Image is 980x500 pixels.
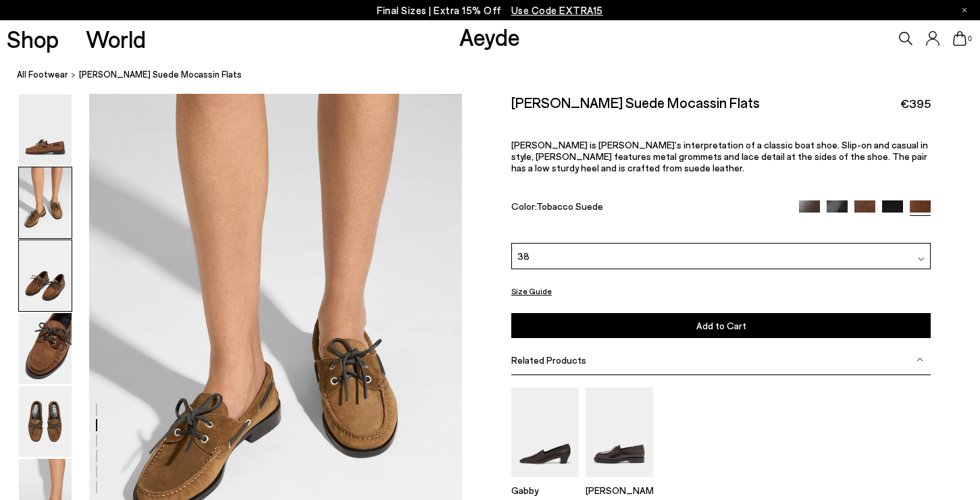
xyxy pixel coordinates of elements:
img: Harris Suede Mocassin Flats - Image 1 [19,94,72,165]
span: [PERSON_NAME] Suede Mocassin Flats [79,67,242,82]
a: 0 [953,31,966,46]
img: Harris Suede Mocassin Flats - Image 5 [19,386,72,457]
h2: [PERSON_NAME] Suede Mocassin Flats [511,94,760,111]
button: Add to Cart [511,313,931,338]
div: Color: [511,200,785,216]
a: All Footwear [17,67,68,82]
span: 0 [966,35,973,43]
span: Related Products [511,354,586,366]
a: Aeyde [459,22,520,51]
img: svg%3E [918,255,925,262]
span: €395 [900,95,931,112]
a: Shop [7,27,59,51]
a: Gabby Almond-Toe Loafers Gabby [511,468,579,496]
img: Gabby Almond-Toe Loafers [511,387,579,477]
img: Harris Suede Mocassin Flats - Image 3 [19,240,72,311]
a: World [86,27,146,51]
span: [PERSON_NAME] is [PERSON_NAME]’s interpretation of a classic boat shoe. Slip-on and casual in sty... [511,139,928,173]
span: Tobacco Suede [536,200,603,212]
button: Size Guide [511,283,552,300]
img: Leon Loafers [586,387,653,477]
nav: breadcrumb [17,57,980,94]
p: Final Sizes | Extra 15% Off [377,2,603,19]
img: Harris Suede Mocassin Flats - Image 4 [19,313,72,384]
span: Add to Cart [696,320,746,331]
img: svg%3E [917,356,923,363]
a: Leon Loafers [PERSON_NAME] [586,468,653,496]
span: Navigate to /collections/ss25-final-sizes [511,4,603,16]
img: Harris Suede Mocassin Flats - Image 2 [19,167,72,238]
p: [PERSON_NAME] [586,484,653,496]
span: 38 [517,249,530,263]
p: Gabby [511,484,579,496]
